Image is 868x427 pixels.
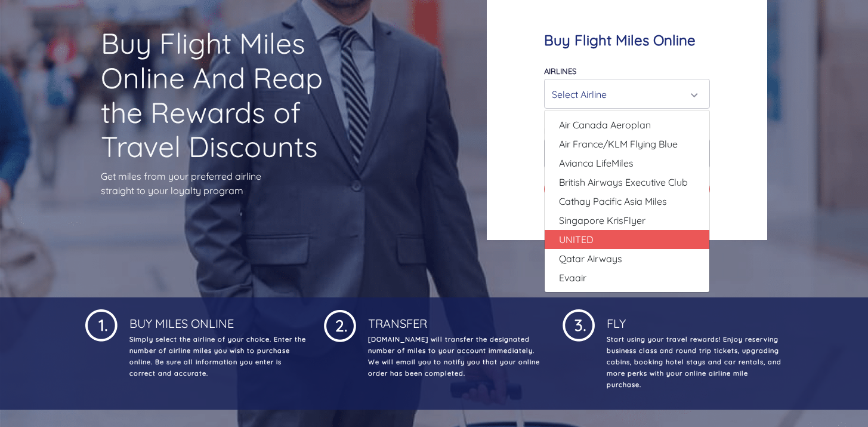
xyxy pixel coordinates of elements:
[559,137,678,151] span: Air France/KLM Flying Blue
[563,307,595,342] img: 1
[559,271,586,285] span: Evaair
[559,213,645,228] span: Singapore KrisFlyer
[559,232,594,247] span: UNITED
[101,26,333,164] h1: Buy Flight Miles Online And Reap the Rewards of Travel Discounts
[559,251,622,266] span: Qatar Airways
[127,334,306,379] p: Simply select the airline of your choice. Enter the number of airline miles you wish to purchase ...
[559,194,667,208] span: Cathay Pacific Asia Miles
[85,307,118,342] img: 1
[366,334,545,379] p: [DOMAIN_NAME] will transfer the designated number of miles to your account immediately. We will e...
[544,66,576,76] label: Airlines
[544,32,710,49] h4: Buy Flight Miles Online
[324,307,356,342] img: 1
[101,169,333,198] p: Get miles from your preferred airline straight to your loyalty program
[604,307,783,331] h4: Fly
[559,156,634,170] span: Avianca LifeMiles
[604,334,783,391] p: Start using your travel rewards! Enjoy reserving business class and round trip tickets, upgrading...
[544,79,710,109] button: Select Airline
[552,83,695,106] div: Select Airline
[366,307,545,331] h4: Transfer
[127,307,306,331] h4: Buy Miles Online
[559,175,688,189] span: British Airways Executive Club
[559,118,651,132] span: Air Canada Aeroplan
